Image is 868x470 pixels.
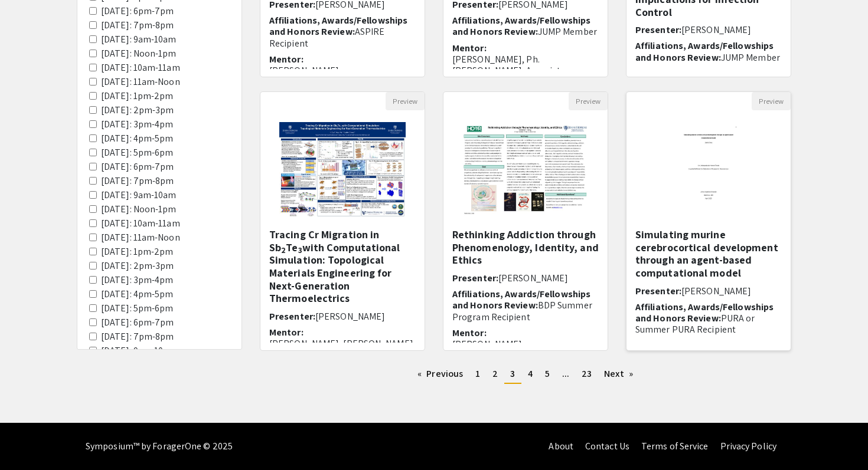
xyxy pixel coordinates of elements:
p: [PERSON_NAME], [PERSON_NAME] [269,338,416,349]
h6: Presenter: [269,311,416,322]
div: Open Presentation <p><span style="background-color: transparent; color: rgb(0, 0, 0);">Tracing Cr... [260,91,425,351]
label: [DATE]: 9am-10am [101,344,177,358]
label: [DATE]: 1pm-2pm [101,89,174,103]
label: [DATE]: 5pm-6pm [101,301,174,315]
img: <p><span style="background-color: transparent; color: rgb(0, 0, 0);">Tracing Cr Migration in Sb</... [267,110,417,228]
span: Mentor: [635,339,670,351]
p: [PERSON_NAME], Ph.[PERSON_NAME], Associate Professor, Department of Biology, [PERSON_NAME][GEOGRA... [452,54,599,121]
a: Privacy Policy [720,440,776,452]
span: Mentor: [452,42,487,54]
span: Affiliations, Awards/Fellowships and Honors Review: [635,301,774,324]
span: 3 [510,367,515,380]
span: JUMP Member [538,25,597,38]
span: [PERSON_NAME] [498,272,568,284]
label: [DATE]: 5pm-6pm [101,146,174,160]
span: Mentor: [452,327,487,339]
span: 1 [475,367,480,380]
label: [DATE]: 4pm-5pm [101,287,174,301]
span: [PERSON_NAME] [315,310,385,323]
span: 4 [528,367,533,380]
span: Affiliations, Awards/Fellowships and Honors Review: [452,288,590,311]
label: [DATE]: Noon-1pm [101,47,177,61]
h6: Presenter: [452,272,599,284]
label: [DATE]: 3pm-4pm [101,117,174,132]
a: Terms of Service [641,440,709,452]
h5: Tracing Cr Migration in Sb Te with Computational Simulation: Topological Materials Engineering fo... [269,228,416,305]
span: ... [562,367,569,380]
span: Mentor: [635,67,670,80]
button: Preview [386,92,425,110]
span: JUMP Member [721,51,780,64]
sub: 2 [281,245,286,255]
h5: Simulating murine cerebrocortical development through an agent-based computational model [635,228,782,279]
label: [DATE]: 6pm-7pm [101,4,174,18]
label: [DATE]: 9am-10am [101,188,177,202]
a: Next page [598,365,639,383]
span: PURA or Summer PURA Recipient [635,312,755,336]
img: <p>Simulating murine cerebrocortical development through an agent-based computational model</p> [660,110,757,228]
img: <p><strong>Rethinking Addiction through Phenomenology, Identity, and Ethics</strong></p> [451,110,600,228]
p: [PERSON_NAME] [269,65,416,76]
span: Mentor: [269,53,304,65]
label: [DATE]: 10am-11am [101,216,180,231]
label: [DATE]: Noon-1pm [101,202,177,216]
span: Mentor: [269,326,304,338]
button: Preview [569,92,608,110]
span: 23 [582,367,592,380]
h6: Presenter: [635,285,782,297]
div: Open Presentation <p><strong>Rethinking Addiction through Phenomenology, Identity, and Ethics</st... [443,91,608,351]
h5: Rethinking Addiction through Phenomenology, Identity, and Ethics [452,228,599,267]
a: Previous page [412,365,469,383]
label: [DATE]: 6pm-7pm [101,315,174,330]
label: [DATE]: 2pm-3pm [101,259,174,273]
label: [DATE]: 3pm-4pm [101,273,174,287]
span: Affiliations, Awards/Fellowships and Honors Review: [452,14,590,38]
label: [DATE]: 7pm-8pm [101,330,174,344]
label: [DATE]: 10am-11am [101,61,180,75]
div: Open Presentation <p>Simulating murine cerebrocortical development through an agent-based computa... [626,91,791,351]
ul: Pagination [260,365,791,384]
iframe: Chat [9,417,50,461]
span: ASPIRE Recipient [269,25,384,49]
label: [DATE]: 11am-Noon [101,231,180,245]
span: 2 [492,367,498,380]
div: Symposium™ by ForagerOne © 2025 [86,423,233,470]
button: Preview [752,92,791,110]
a: Contact Us [585,440,629,452]
label: [DATE]: 9am-10am [101,32,177,47]
sub: 3 [298,245,302,255]
span: 5 [545,367,550,380]
a: About [549,440,573,452]
label: [DATE]: 11am-Noon [101,75,180,89]
p: [PERSON_NAME] [452,338,599,350]
h6: Presenter: [635,24,782,35]
span: BDP Summer Program Recipient [452,299,592,323]
label: [DATE]: 7pm-8pm [101,18,174,32]
label: [DATE]: 1pm-2pm [101,245,174,259]
label: [DATE]: 7pm-8pm [101,174,174,188]
label: [DATE]: 2pm-3pm [101,103,174,117]
span: [PERSON_NAME] [681,24,751,36]
label: [DATE]: 4pm-5pm [101,132,174,146]
span: Affiliations, Awards/Fellowships and Honors Review: [635,40,774,63]
span: Affiliations, Awards/Fellowships and Honors Review: [269,14,407,38]
span: [PERSON_NAME] [681,285,751,297]
label: [DATE]: 6pm-7pm [101,160,174,174]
